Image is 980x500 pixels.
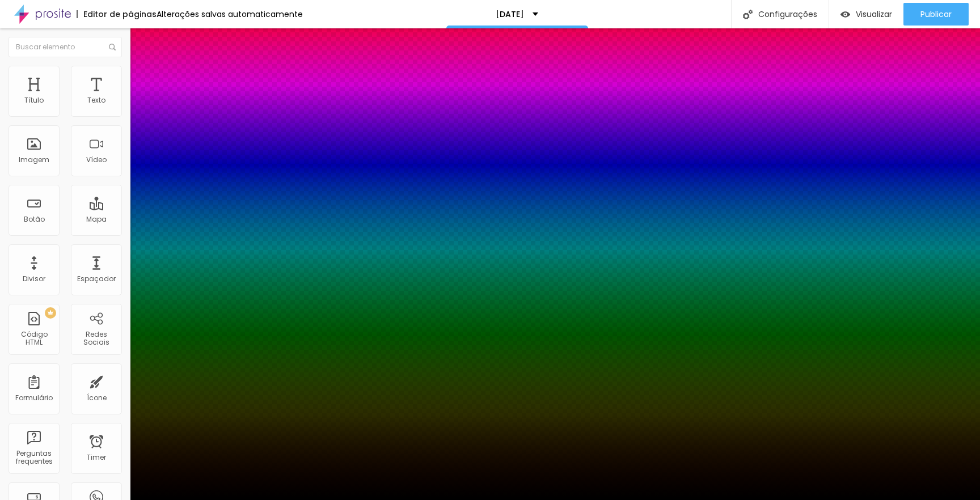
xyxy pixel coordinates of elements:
button: Publicar [903,3,969,26]
img: view-1.svg [840,10,850,19]
div: Ícone [87,394,107,402]
img: Icone [109,44,116,50]
div: Editor de páginas [77,10,157,18]
span: Visualizar [856,10,892,19]
div: Mapa [86,215,107,223]
div: Código HTML [11,330,56,347]
div: Formulário [15,394,53,402]
div: Divisor [23,275,45,283]
div: Texto [87,96,105,104]
div: Imagem [19,156,49,164]
div: Perguntas frequentes [11,450,56,466]
input: Buscar elemento [9,37,122,57]
div: Vídeo [86,156,107,164]
div: Redes Sociais [74,330,119,347]
div: Timer [87,454,106,461]
p: [DATE] [496,10,524,18]
button: Visualizar [829,3,903,26]
div: Título [24,96,44,104]
span: Publicar [920,10,952,19]
img: Icone [743,10,753,19]
div: Botão [24,215,45,223]
div: Espaçador [77,275,116,283]
div: Alterações salvas automaticamente [157,10,303,18]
